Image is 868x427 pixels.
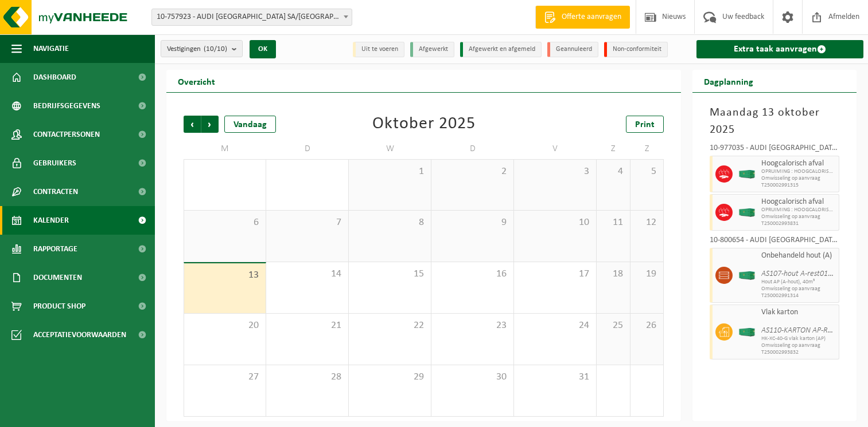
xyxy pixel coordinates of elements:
[761,207,836,214] span: OPRUIMING : HOOGCALORISCH AFVAL
[761,270,836,278] i: AS107-hout A-rest01_2
[535,6,630,29] a: Offerte aanvragen
[33,263,82,292] span: Documenten
[272,371,342,383] span: 28
[190,371,260,383] span: 27
[410,42,454,57] li: Afgewerkt
[761,197,836,207] span: Hoogcalorisch afval
[710,236,839,248] div: 10-800654 - AUDI [GEOGRAPHIC_DATA] SA/[GEOGRAPHIC_DATA]-AFVALPARK AP-INGANG 5 - VORST
[520,268,590,280] span: 17
[204,45,227,53] count: (10/10)
[761,175,836,182] span: Omwisseling op aanvraag
[761,308,836,317] span: Vlak karton
[353,42,404,57] li: Uit te voeren
[355,268,425,280] span: 15
[602,216,624,229] span: 11
[272,216,342,229] span: 7
[437,165,508,178] span: 2
[761,326,855,335] i: AS110-KARTON AP-REST01_2
[761,159,836,168] span: Hoogcalorisch afval
[33,149,76,177] span: Gebruikers
[559,11,624,23] span: Offerte aanvragen
[437,216,508,229] span: 9
[761,182,836,189] span: T250002991315
[710,104,839,139] h3: Maandag 13 oktober 2025
[355,371,425,383] span: 29
[520,371,590,383] span: 31
[520,216,590,229] span: 10
[33,206,69,235] span: Kalender
[151,9,352,26] span: 10-757923 - AUDI BRUSSELS SA/NV - VORST
[349,139,431,159] td: W
[33,321,126,349] span: Acceptatievoorwaarden
[33,63,76,92] span: Dashboard
[250,40,276,58] button: OK
[761,335,836,342] span: HK-XC-40-G vlak karton (AP)
[738,170,756,179] img: HK-XC-40-GN-00
[710,144,839,156] div: 10-977035 - AUDI [GEOGRAPHIC_DATA] SA/NV - AFVALPARK AP – OPRUIMING EOP - VORST
[696,40,863,58] a: Extra taak aanvragen
[355,216,425,229] span: 8
[266,139,349,159] td: D
[761,220,836,227] span: T250002993831
[761,214,836,220] span: Omwisseling op aanvraag
[190,269,260,282] span: 13
[636,165,658,178] span: 5
[33,92,100,120] span: Bedrijfsgegevens
[630,139,664,159] td: Z
[161,40,243,57] button: Vestigingen(10/10)
[547,42,598,57] li: Geannuleerd
[761,349,836,356] span: T250002993832
[602,165,624,178] span: 4
[355,165,425,178] span: 1
[184,139,266,159] td: M
[167,41,227,58] span: Vestigingen
[201,116,219,133] span: Volgende
[514,139,597,159] td: V
[636,268,658,280] span: 19
[597,139,630,159] td: Z
[738,271,756,280] img: HK-XC-40-GN-00
[372,116,476,133] div: Oktober 2025
[33,34,69,63] span: Navigatie
[692,70,765,92] h2: Dagplanning
[355,319,425,332] span: 22
[738,208,756,217] img: HK-XC-40-GN-00
[520,165,590,178] span: 3
[190,216,260,229] span: 6
[761,342,836,349] span: Omwisseling op aanvraag
[636,319,658,332] span: 26
[761,279,836,286] span: Hout AP (A-hout), 40m³
[184,116,201,133] span: Vorige
[437,371,508,383] span: 30
[636,216,658,229] span: 12
[761,251,836,260] span: Onbehandeld hout (A)
[635,120,655,129] span: Print
[152,9,352,25] span: 10-757923 - AUDI BRUSSELS SA/NV - VORST
[190,319,260,332] span: 20
[437,268,508,280] span: 16
[761,292,836,299] span: T250002991314
[33,177,78,206] span: Contracten
[626,116,664,133] a: Print
[272,268,342,280] span: 14
[431,139,514,159] td: D
[33,292,85,321] span: Product Shop
[33,235,77,263] span: Rapportage
[166,70,227,92] h2: Overzicht
[460,42,542,57] li: Afgewerkt en afgemeld
[33,120,100,149] span: Contactpersonen
[272,319,342,332] span: 21
[224,116,276,133] div: Vandaag
[520,319,590,332] span: 24
[738,328,756,337] img: HK-XC-40-GN-00
[761,286,836,292] span: Omwisseling op aanvraag
[602,268,624,280] span: 18
[604,42,668,57] li: Non-conformiteit
[437,319,508,332] span: 23
[602,319,624,332] span: 25
[761,168,836,175] span: OPRUIMING : HOOGCALORISCH AFVAL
